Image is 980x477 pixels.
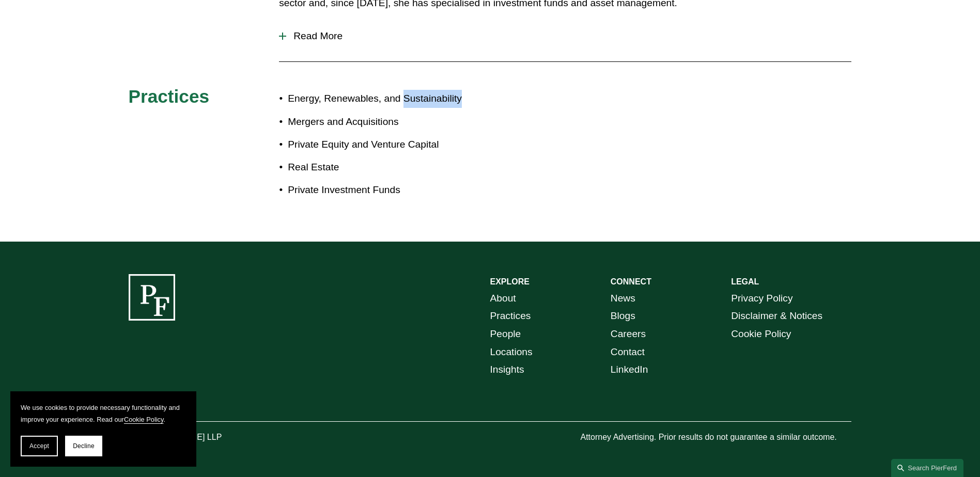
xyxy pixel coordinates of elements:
a: Search this site [891,459,963,477]
p: Private Investment Funds [288,181,490,199]
a: Locations [490,343,533,361]
p: Energy, Renewables, and Sustainability [288,90,490,108]
button: Read More [279,23,851,50]
p: Mergers and Acquisitions [288,113,490,131]
a: People [490,325,521,343]
section: Cookie banner [10,391,196,467]
a: Contact [611,343,645,361]
span: Accept [29,442,49,450]
a: Cookie Policy [124,416,164,423]
p: Attorney Advertising. Prior results do not guarantee a similar outcome. [580,430,851,445]
a: Privacy Policy [731,290,792,308]
span: Practices [129,86,210,106]
a: Blogs [611,307,635,325]
a: Careers [611,325,646,343]
p: © [PERSON_NAME] LLP [129,430,279,445]
strong: EXPLORE [490,277,530,286]
p: We use cookies to provide necessary functionality and improve your experience. Read our . [21,402,186,425]
button: Accept [21,436,58,456]
strong: CONNECT [611,277,651,286]
a: Practices [490,307,531,325]
p: Real Estate [288,158,490,177]
button: Decline [65,436,102,456]
a: Insights [490,361,524,379]
span: Read More [286,30,851,42]
a: About [490,290,516,308]
a: Disclaimer & Notices [731,307,822,325]
strong: LEGAL [731,277,759,286]
a: LinkedIn [611,361,648,379]
a: Cookie Policy [731,325,791,343]
span: Decline [73,442,95,450]
p: Private Equity and Venture Capital [288,136,490,154]
a: News [611,290,635,308]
